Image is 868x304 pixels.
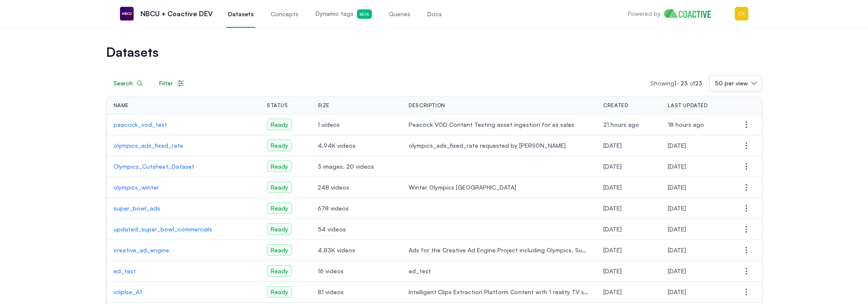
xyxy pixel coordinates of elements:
[152,75,192,91] button: Filter
[668,225,686,233] span: Wednesday, April 2, 2025 at 5:40:59 PM UTC
[267,102,288,109] span: Status
[318,288,395,296] span: 81 videos
[409,141,590,150] span: olympics_ads_fixed_rate requested by [PERSON_NAME]
[668,184,686,191] span: Friday, April 4, 2025 at 7:00:32 PM UTC
[389,10,410,18] span: Queries
[668,205,686,212] span: Wednesday, April 2, 2025 at 6:00:57 PM UTC
[267,140,292,151] span: Ready
[318,102,330,109] span: Size
[603,184,622,191] span: Wednesday, April 2, 2025 at 7:59:12 PM UTC
[316,9,372,19] span: Dynamic tags
[114,267,254,275] a: ed_test
[114,102,129,109] span: Name
[318,120,395,129] span: 1 videos
[267,223,292,235] span: Ready
[603,102,628,109] span: Created
[695,79,702,87] span: 23
[409,267,590,275] span: ed_test
[603,267,622,275] span: Thursday, March 20, 2025 at 7:32:46 PM UTC
[409,288,590,296] span: Intelligent Clips Extraction Platform Content with 1 reality TV show
[603,205,622,212] span: Wednesday, April 2, 2025 at 5:51:11 PM UTC
[318,141,395,150] span: 4.94K videos
[668,121,704,128] span: Wednesday, August 13, 2025 at 9:41:22 PM UTC
[106,75,150,91] button: Search
[674,79,676,87] span: 1
[668,246,686,254] span: Wednesday, July 30, 2025 at 4:04:08 PM UTC
[120,7,134,20] img: NBCU + Coactive DEV
[114,246,254,254] a: creative_ad_engine
[114,204,254,213] a: super_bowl_ads
[409,183,590,192] span: Winter Olympics [GEOGRAPHIC_DATA]
[603,163,622,170] span: Friday, April 25, 2025 at 5:01:02 PM UTC
[114,120,254,129] a: peacock_vod_test
[114,225,254,234] a: updated_super_bowl_commercials
[650,79,709,88] p: Showing -
[357,9,372,19] span: Beta
[603,142,622,149] span: Wednesday, May 28, 2025 at 10:16:08 PM UTC
[140,9,213,19] p: NBCU + Coactive DEV
[267,202,292,214] span: Ready
[668,288,686,295] span: Monday, March 17, 2025 at 2:23:49 PM UTC
[735,7,748,20] img: Menu for the logged in user
[603,121,639,128] span: Wednesday, August 13, 2025 at 6:16:14 PM UTC
[228,10,254,18] span: Datasets
[318,162,395,171] span: 3 images, 20 videos
[628,9,660,18] p: Powered by
[318,246,395,254] span: 4.83K videos
[267,161,292,172] span: Ready
[318,267,395,275] span: 16 videos
[267,265,292,277] span: Ready
[690,79,702,87] span: of
[603,288,622,295] span: Monday, March 17, 2025 at 7:27:30 AM UTC
[409,102,445,109] span: Description
[668,102,707,109] span: Last Updated
[409,246,590,254] span: Ads for the Creative Ad Engine Project including Olympics, Super Bowl, Engagement and NBA
[318,204,395,213] span: 678 videos
[267,119,292,130] span: Ready
[159,79,185,88] div: Filter
[114,183,254,192] a: olympics_winter
[114,162,254,171] a: Olympics_Cutsheet_Dataset
[409,120,590,129] span: Peacock VOD Content Testing asset ingestion for as sales
[114,288,254,296] a: icliplse_A1
[664,9,717,18] img: Home
[715,79,748,88] span: 50 per view
[271,10,298,18] span: Concepts
[668,267,686,275] span: Wednesday, July 16, 2025 at 8:28:23 PM UTC
[681,79,688,87] span: 23
[603,225,622,233] span: Wednesday, April 2, 2025 at 5:37:46 PM UTC
[318,183,395,192] span: 248 videos
[267,181,292,193] span: Ready
[267,244,292,256] span: Ready
[114,141,254,150] a: olympics_ads_fixed_rate
[668,163,686,170] span: Friday, April 25, 2025 at 5:04:35 PM UTC
[267,286,292,298] span: Ready
[709,75,762,91] button: 50 per view
[318,225,395,234] span: 54 videos
[603,246,622,254] span: Thursday, March 27, 2025 at 1:09:11 PM UTC
[114,79,143,88] div: Search
[668,142,686,149] span: Thursday, May 29, 2025 at 9:13:28 PM UTC
[106,46,762,58] h1: Datasets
